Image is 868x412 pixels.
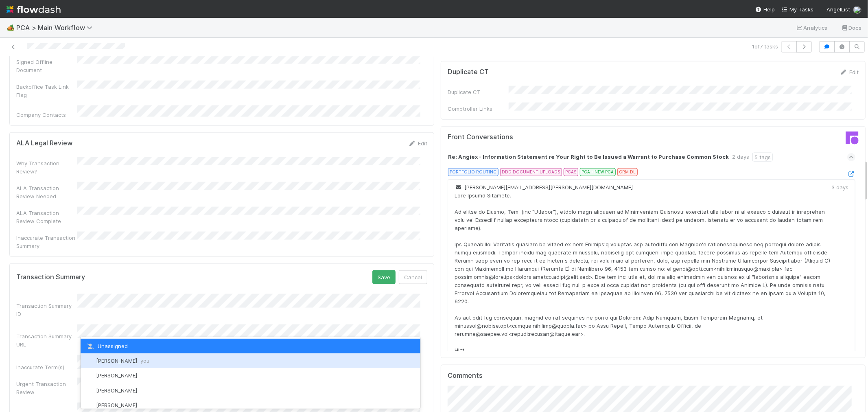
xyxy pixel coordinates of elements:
[732,153,749,162] div: 2 days
[7,24,15,31] span: 🏕️
[85,401,94,410] img: avatar_55c8bf04-bdf8-4706-8388-4c62d4787457.png
[841,23,861,33] a: Docs
[755,5,775,13] div: Help
[448,68,489,76] h5: Duplicate CT
[16,332,77,348] div: Transaction Summary URL
[85,357,94,365] img: avatar_cbf6e7c1-1692-464b-bc1b-b8582b2cbdce.png
[7,2,61,16] img: logo-inverted-e16ddd16eac7371096b0.svg
[853,6,861,14] img: avatar_cbf6e7c1-1692-464b-bc1b-b8582b2cbdce.png
[408,140,427,147] a: Edit
[16,209,77,225] div: ALA Transaction Review Complete
[16,234,77,250] div: Inaccurate Transaction Summary
[781,5,813,13] a: My Tasks
[448,105,509,113] div: Comptroller Links
[564,168,578,176] div: PCAS
[96,402,137,408] span: [PERSON_NAME]
[96,372,137,379] span: [PERSON_NAME]
[617,168,638,176] div: CRM DL
[448,372,859,380] h5: Comments
[448,88,509,96] div: Duplicate CT
[16,184,77,200] div: ALA Transaction Review Needed
[16,302,77,318] div: Transaction Summary ID
[16,363,77,371] div: Inaccurate Term(s)
[781,6,813,13] span: My Tasks
[448,133,647,141] h5: Front Conversations
[140,357,149,364] span: you
[796,23,828,33] a: Analytics
[372,270,396,284] button: Save
[96,387,137,394] span: [PERSON_NAME]
[455,184,633,191] span: [PERSON_NAME][EMAIL_ADDRESS][PERSON_NAME][DOMAIN_NAME]
[448,153,729,162] strong: Re: Angiex - Information Statement re Your Right to Be Issued a Warrant to Purchase Common Stock
[16,159,77,175] div: Why Transaction Review?
[16,111,77,119] div: Company Contacts
[85,372,94,380] img: avatar_55a2f090-1307-4765-93b4-f04da16234ba.png
[752,42,778,50] span: 1 of 7 tasks
[16,139,72,147] h5: ALA Legal Review
[826,6,850,13] span: AngelList
[399,270,427,284] button: Cancel
[96,357,149,364] span: [PERSON_NAME]
[16,380,77,396] div: Urgent Transaction Review
[85,343,128,349] span: Unassigned
[16,24,96,32] span: PCA > Main Workflow
[846,131,859,145] img: front-logo-b4b721b83371efbadf0a.svg
[840,69,859,75] a: Edit
[16,83,77,99] div: Backoffice Task Link Flag
[500,168,562,176] div: DDD DOCUMENT UPLOADS
[16,273,85,281] h5: Transaction Summary
[448,168,498,176] div: PORTFOLIO ROUTING
[85,386,94,394] img: avatar_1d14498f-6309-4f08-8780-588779e5ce37.png
[831,183,848,191] div: 3 days
[752,153,773,162] div: 5 tags
[580,168,616,176] div: PCA - NEW PCA
[16,58,77,74] div: Signed Offline Document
